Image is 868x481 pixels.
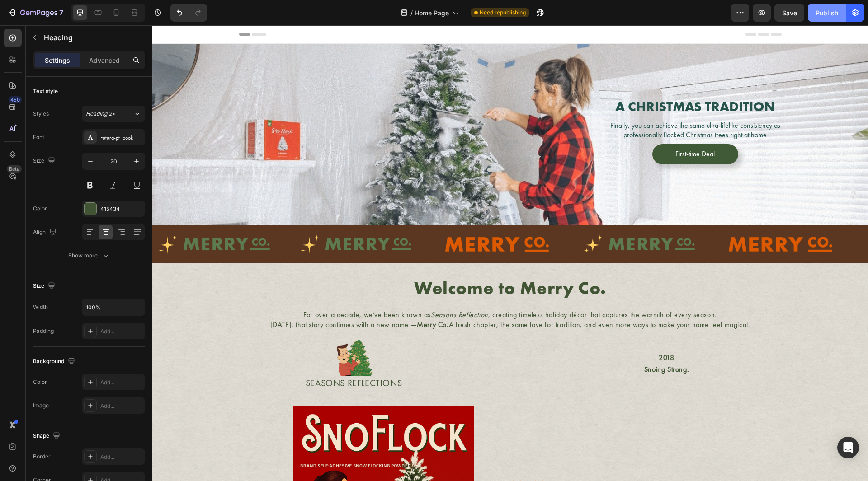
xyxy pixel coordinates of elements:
img: [object Object] [426,205,550,232]
div: Width [33,303,48,311]
div: Padding [33,327,54,335]
div: Text style [33,87,58,95]
div: Publish [816,8,838,18]
div: Size [33,155,57,167]
div: Border [33,453,51,461]
img: [object Object] [0,205,124,232]
div: Open Intercom Messenger [837,437,859,458]
div: Add... [100,402,143,410]
div: Color [33,205,47,213]
span: Home Page [415,8,449,18]
div: Font [33,133,44,141]
button: Show more [33,248,145,264]
button: Heading 2* [82,106,145,122]
div: Size [33,280,57,292]
div: Background [33,355,77,368]
p: For over a decade, we’ve been known as , creating timeless holiday décor that captures the warmth... [95,285,621,294]
p: 2018 [363,327,666,337]
i: Seasons Reflection [278,285,336,294]
button: Save [774,4,804,22]
button: 7 [4,4,67,22]
iframe: Design area [152,25,868,481]
div: Add... [100,327,143,336]
h2: A CHRISTMAS TRADITION [457,72,629,91]
div: 450 [9,96,22,103]
span: / [410,8,413,18]
span: Heading 2* [86,110,115,118]
p: Settings [45,56,70,65]
p: 2000+ 5-Star Reviews [400,454,452,462]
img: [object Object] [142,205,266,232]
div: Add... [100,378,143,387]
div: Image [33,402,49,410]
img: [object Object] [567,205,691,232]
div: Color [33,378,47,386]
button: Publish [808,4,846,22]
div: First-time Deal [523,124,562,134]
a: First-time Deal [500,119,586,139]
div: 415434 [100,205,143,213]
div: Futura-pt_book [100,134,143,142]
img: gempages_581123104625918472-604a8fdd-2420-4384-9b69-4b3429e732f1.png [182,313,221,351]
p: Advanced [89,56,120,65]
h2: SEASONS REFLECTIONS [49,351,354,364]
div: Add... [100,453,143,461]
p: 7 [59,7,63,18]
div: Undo/Redo [170,4,207,22]
div: Align [33,226,58,238]
span: Save [782,9,797,17]
div: Styles [33,110,49,118]
p: Snoing Strong. [363,339,666,349]
span: Need republishing [480,9,526,17]
strong: Merry Co. [264,294,296,304]
p: Heading [44,32,142,43]
div: Beta [7,165,22,173]
span: Finally, you can achieve the same ultra-lifelike consistency as professionally flocked Christmas ... [458,95,628,114]
strong: Welcome to Merry Co. [262,251,454,274]
img: [object Object] [284,205,408,232]
input: Auto [82,299,145,315]
p: [DATE], that story continues with a new name — A fresh chapter, the same love for tradition, and ... [95,294,621,304]
div: Show more [68,251,110,260]
div: Shape [33,430,62,442]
